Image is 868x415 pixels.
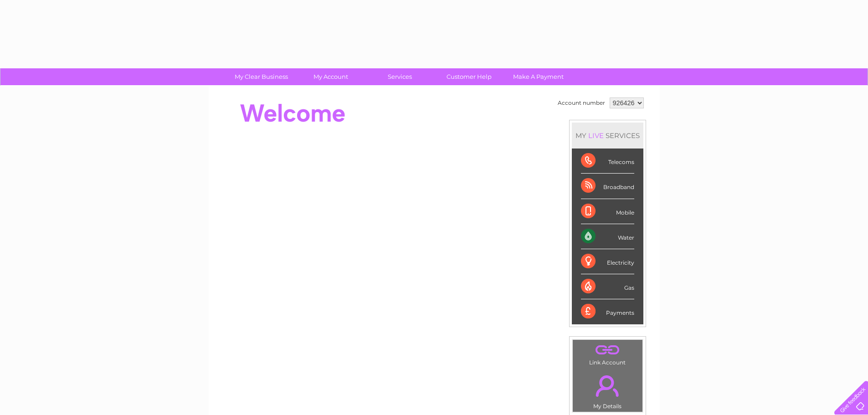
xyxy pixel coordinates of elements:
[224,68,299,85] a: My Clear Business
[581,299,634,324] div: Payments
[586,131,606,140] div: LIVE
[581,274,634,299] div: Gas
[581,224,634,249] div: Water
[581,199,634,224] div: Mobile
[581,149,634,174] div: Telecoms
[575,370,640,402] a: .
[572,123,643,149] div: MY SERVICES
[572,339,643,368] td: Link Account
[581,249,634,274] div: Electricity
[362,68,437,85] a: Services
[575,342,640,358] a: .
[431,68,507,85] a: Customer Help
[501,68,576,85] a: Make A Payment
[581,174,634,199] div: Broadband
[572,368,643,412] td: My Details
[293,68,368,85] a: My Account
[555,95,607,111] td: Account number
